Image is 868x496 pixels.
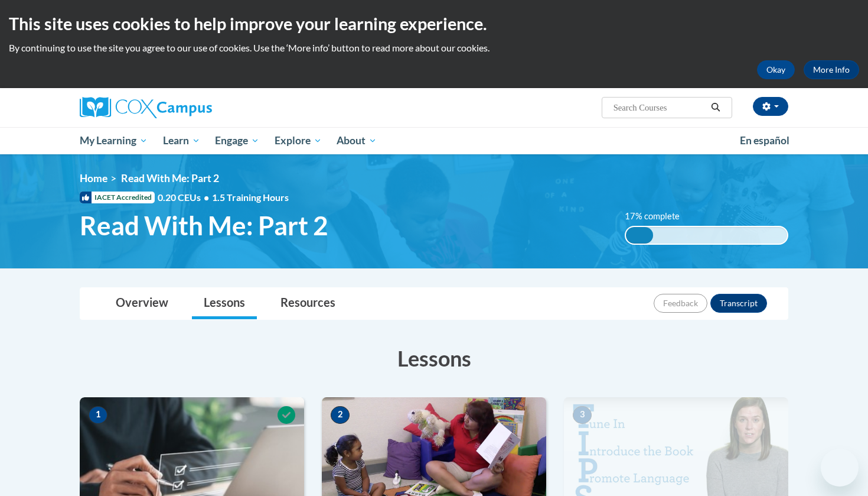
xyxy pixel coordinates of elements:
[337,134,377,148] span: About
[62,127,806,154] div: Main menu
[735,420,758,444] iframe: Close message
[80,343,788,373] h3: Lessons
[573,406,592,424] span: 3
[707,101,725,115] button: Search
[757,60,795,79] button: Okay
[121,172,219,184] span: Read With Me: Part 2
[155,127,208,154] a: Learn
[72,127,155,154] a: My Learning
[80,210,328,241] span: Read With Me: Part 2
[80,97,304,118] a: Cox Campus
[80,97,212,118] img: Cox Campus
[625,210,693,223] label: 17% complete
[804,60,859,79] a: More Info
[753,97,788,116] button: Account Settings
[207,127,267,154] a: Engage
[80,134,148,148] span: My Learning
[9,12,859,35] h2: This site uses cookies to help improve your learning experience.
[80,172,107,184] a: Home
[626,227,653,244] div: 17% complete
[212,192,289,203] span: 1.5 Training Hours
[9,41,859,54] p: By continuing to use the site you agree to our use of cookies. Use the ‘More info’ button to read...
[80,192,155,203] span: IACET Accredited
[158,191,212,204] span: 0.20 CEUs
[204,192,209,203] span: •
[331,406,350,424] span: 2
[740,134,789,147] span: En español
[89,406,107,424] span: 1
[269,288,347,319] a: Resources
[275,134,322,148] span: Explore
[215,134,259,148] span: Engage
[732,128,797,153] a: En español
[710,294,767,313] button: Transcript
[654,294,707,313] button: Feedback
[192,288,257,319] a: Lessons
[267,127,329,154] a: Explore
[821,449,859,487] iframe: Button to launch messaging window
[163,134,200,148] span: Learn
[104,288,180,319] a: Overview
[329,127,385,154] a: About
[612,101,707,115] input: Search Courses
